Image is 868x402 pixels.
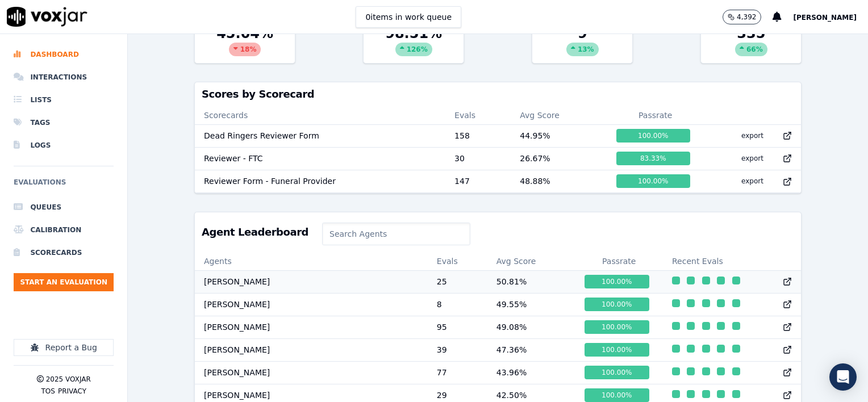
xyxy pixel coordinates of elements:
td: 95 [428,316,487,338]
div: 100.00 % [585,275,649,288]
a: Logs [14,134,114,157]
div: 100.00 % [585,366,649,379]
div: 66 % [735,43,767,56]
td: 25 [428,270,487,293]
th: Scorecards [195,106,445,124]
td: Reviewer Form - Funeral Provider [195,170,445,192]
div: 335 [701,24,801,63]
div: 13 % [566,43,599,56]
td: 30 [445,147,511,170]
button: Report a Bug [14,339,114,356]
div: 100.00 % [585,320,649,334]
div: 9 [532,24,632,63]
td: 49.08 % [487,316,575,338]
button: export [732,172,773,190]
td: [PERSON_NAME] [195,338,428,361]
button: export [732,149,773,167]
th: Avg Score [487,252,575,270]
th: Evals [445,106,511,124]
td: 43.96 % [487,361,575,384]
td: 26.67 % [511,147,607,170]
div: 98.51 % [364,24,464,63]
div: 100.00 % [585,298,649,311]
td: 50.81 % [487,270,575,293]
a: Interactions [14,66,114,89]
td: 147 [445,170,511,192]
td: 158 [445,124,511,147]
h3: Scores by Scorecard [202,89,794,99]
th: Evals [428,252,487,270]
th: Avg Score [511,106,607,124]
th: Passrate [575,252,663,270]
th: Recent Evals [663,252,801,270]
div: 100.00 % [616,129,690,143]
td: 49.55 % [487,293,575,316]
th: Passrate [607,106,703,124]
p: 2025 Voxjar [46,375,91,384]
div: 45.04 % [195,24,295,63]
td: Dead Ringers Reviewer Form [195,124,445,147]
button: export [732,127,773,145]
td: [PERSON_NAME] [195,316,428,338]
td: 77 [428,361,487,384]
div: 100.00 % [585,343,649,357]
img: voxjar logo [7,7,87,27]
input: Search Agents [322,223,470,245]
td: [PERSON_NAME] [195,293,428,316]
h6: Evaluations [14,175,114,196]
a: Lists [14,89,114,111]
p: 4,392 [737,12,756,22]
h3: Agent Leaderboard [202,227,308,237]
button: 0items in work queue [356,6,461,28]
td: 8 [428,293,487,316]
div: 100.00 % [616,174,690,188]
td: [PERSON_NAME] [195,270,428,293]
div: Open Intercom Messenger [829,363,857,391]
button: 4,392 [723,10,773,24]
td: 48.88 % [511,170,607,192]
th: Agents [195,252,428,270]
a: Scorecards [14,241,114,264]
div: 83.33 % [616,152,690,165]
div: 100.00 % [585,388,649,402]
a: Dashboard [14,43,114,66]
td: 47.36 % [487,338,575,361]
span: [PERSON_NAME] [793,14,857,22]
button: Privacy [58,387,86,396]
button: TOS [41,387,55,396]
a: Calibration [14,219,114,241]
td: Reviewer - FTC [195,147,445,170]
td: 44.95 % [511,124,607,147]
div: 126 % [395,43,432,56]
button: 4,392 [723,10,761,24]
button: Start an Evaluation [14,273,114,291]
td: 39 [428,338,487,361]
td: [PERSON_NAME] [195,361,428,384]
button: [PERSON_NAME] [793,10,868,24]
a: Tags [14,111,114,134]
a: Queues [14,196,114,219]
div: 18 % [229,43,261,56]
